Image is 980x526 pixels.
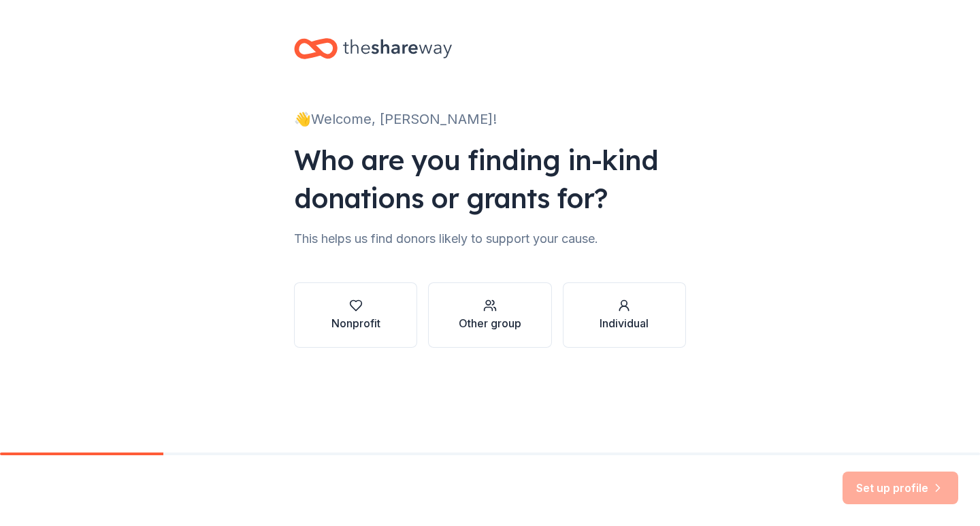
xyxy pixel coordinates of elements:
div: This helps us find donors likely to support your cause. [294,228,686,250]
div: Nonprofit [331,315,380,331]
button: Nonprofit [294,282,417,348]
div: Other group [459,315,521,331]
button: Individual [563,282,686,348]
div: Who are you finding in-kind donations or grants for? [294,141,686,217]
div: 👋 Welcome, [PERSON_NAME]! [294,108,686,130]
div: Individual [600,315,649,331]
button: Other group [428,282,551,348]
